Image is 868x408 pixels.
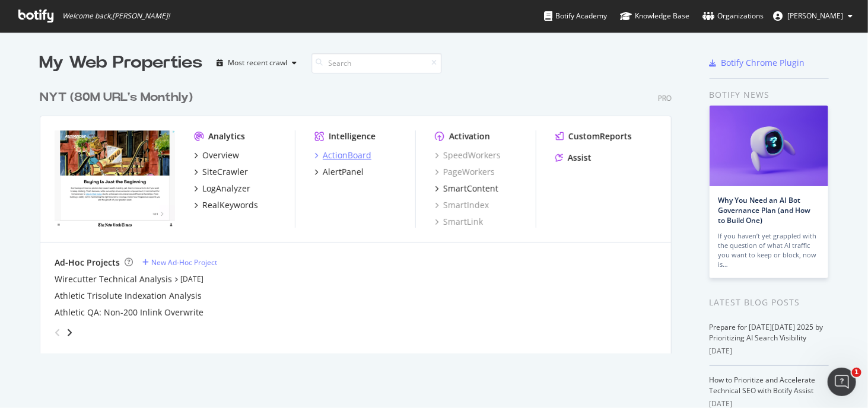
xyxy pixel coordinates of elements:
div: Botify Academy [544,10,607,22]
div: LogAnalyzer [202,183,250,195]
img: nytimes.com [55,130,175,227]
a: NYT (80M URL's Monthly) [40,89,198,106]
div: AlertPanel [323,166,364,178]
a: CustomReports [555,130,632,142]
a: Why You Need an AI Bot Governance Plan (and How to Build One) [718,195,811,225]
div: NYT (80M URL's Monthly) [40,89,193,106]
div: Ad-Hoc Projects [55,257,120,269]
a: SmartIndex [435,199,489,211]
input: Search [311,53,442,74]
a: Prepare for [DATE][DATE] 2025 by Prioritizing AI Search Visibility [710,322,824,343]
a: Athletic Trisolute Indexation Analysis [55,290,202,302]
img: Why You Need an AI Bot Governance Plan (and How to Build One) [710,106,828,186]
a: PageWorkers [435,166,495,178]
div: Activation [449,130,490,142]
div: SiteCrawler [202,166,248,178]
div: angle-right [65,327,74,339]
div: CustomReports [568,130,632,142]
div: My Web Properties [40,51,203,75]
div: New Ad-Hoc Project [151,257,217,267]
span: Isaac Brown [787,11,843,21]
span: Welcome back, [PERSON_NAME] ! [62,11,170,21]
div: Intelligence [329,130,376,142]
iframe: Intercom live chat [828,368,856,396]
a: RealKeywords [194,199,258,211]
a: SmartContent [435,183,498,195]
a: Athletic QA: Non-200 Inlink Overwrite [55,307,204,318]
button: [PERSON_NAME] [764,7,862,26]
a: Overview [194,149,239,161]
a: How to Prioritize and Accelerate Technical SEO with Botify Assist [710,375,816,396]
div: angle-left [50,323,65,342]
a: Assist [555,152,592,164]
div: Assist [568,152,592,164]
a: SpeedWorkers [435,149,501,161]
a: Wirecutter Technical Analysis [55,273,172,285]
div: Pro [658,93,672,103]
div: If you haven’t yet grappled with the question of what AI traffic you want to keep or block, now is… [718,231,819,269]
a: ActionBoard [314,149,371,161]
a: Botify Chrome Plugin [710,57,805,69]
div: Knowledge Base [620,10,689,22]
div: Latest Blog Posts [710,296,829,309]
button: Most recent crawl [212,53,302,72]
a: [DATE] [180,274,204,284]
div: Most recent crawl [228,59,288,66]
div: Organizations [702,10,764,22]
span: 1 [852,368,861,377]
a: AlertPanel [314,166,364,178]
a: New Ad-Hoc Project [142,257,217,267]
div: SmartContent [443,183,498,195]
div: grid [40,75,681,353]
a: SiteCrawler [194,166,248,178]
div: [DATE] [710,346,829,356]
div: Overview [202,149,239,161]
a: LogAnalyzer [194,183,250,195]
div: RealKeywords [202,199,258,211]
a: SmartLink [435,216,483,228]
div: ActionBoard [323,149,371,161]
div: Botify Chrome Plugin [721,57,805,69]
div: Botify news [710,88,829,101]
div: Analytics [208,130,245,142]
